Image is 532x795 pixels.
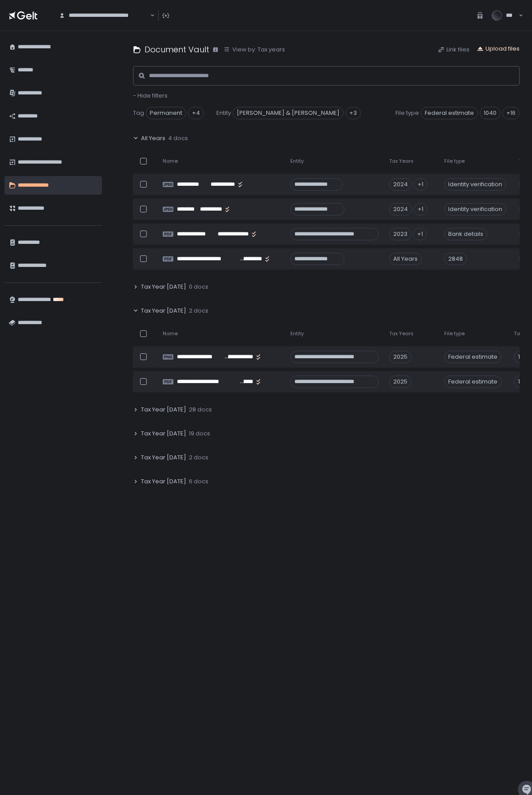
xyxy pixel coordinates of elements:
span: Name [163,330,178,337]
div: +4 [188,107,204,119]
span: Entity [216,109,231,117]
div: Identity verification [444,203,506,215]
span: File type [395,109,419,117]
button: View by: Tax years [223,46,285,54]
span: 2 docs [189,454,208,462]
span: File type [444,330,465,337]
span: Tag [519,158,528,164]
span: - Hide filters [133,91,168,100]
div: +1 [413,228,427,240]
span: 6 docs [189,478,208,486]
span: 4 docs [168,134,188,142]
div: +16 [502,107,520,119]
div: Federal estimate [444,376,501,388]
span: Tag [514,330,524,337]
div: 2025 [389,351,411,363]
div: Bank details [444,228,487,240]
span: Name [163,158,178,164]
span: Tax Year [DATE] [141,307,186,315]
h1: Document Vault [145,43,209,55]
span: Tax Years [389,330,414,337]
span: Entity [290,158,304,164]
div: 2025 [389,376,411,388]
button: Upload files [477,45,520,53]
span: File type [444,158,465,164]
span: Federal estimate [421,107,478,119]
span: 1040 [480,107,501,119]
div: Federal estimate [444,351,501,363]
span: Tax Year [DATE] [141,406,186,414]
span: [PERSON_NAME] & [PERSON_NAME] [233,107,344,119]
div: +1 [414,178,427,191]
button: Link files [438,46,469,54]
div: +1 [414,203,427,215]
div: All Years [389,253,422,265]
div: 2024 [389,178,412,191]
div: 2024 [389,203,412,215]
div: Identity verification [444,178,506,191]
span: Tax Year [DATE] [141,283,186,291]
span: Tax Years [389,158,414,164]
span: Tax Year [DATE] [141,454,186,462]
div: Search for option [53,6,155,25]
span: All Years [141,134,165,142]
span: 2 docs [189,307,208,315]
span: Permanent [146,107,186,119]
button: - Hide filters [133,92,168,100]
span: Entity [290,330,304,337]
span: Tax Year [DATE] [141,478,186,486]
span: 19 docs [189,430,210,438]
div: +3 [345,107,361,119]
div: 2848 [444,253,467,265]
div: 2023 [389,228,411,240]
span: 0 docs [189,283,208,291]
span: Tag [133,109,144,117]
span: 28 docs [189,406,212,414]
span: Tax Year [DATE] [141,430,186,438]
